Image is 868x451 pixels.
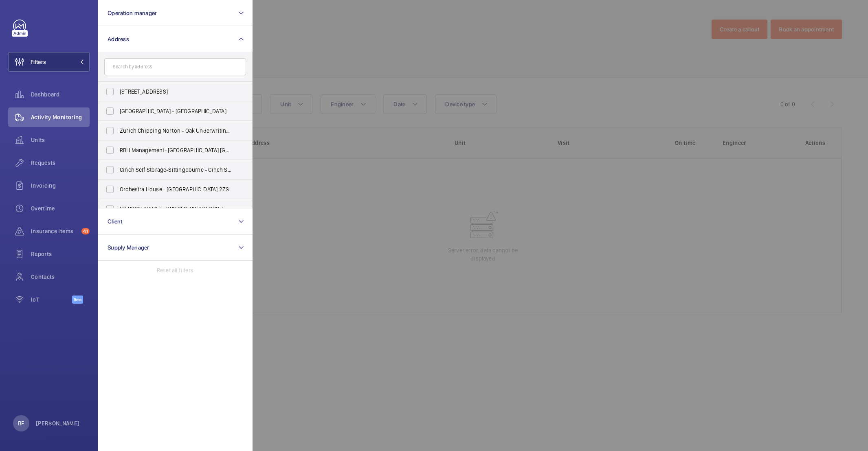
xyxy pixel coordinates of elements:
[31,90,90,99] span: Dashboard
[31,296,72,304] span: IoT
[36,419,80,427] p: [PERSON_NAME]
[72,296,83,304] span: Beta
[31,182,90,190] span: Invoicing
[31,273,90,281] span: Contacts
[81,228,90,234] span: 41
[18,419,24,427] p: BF
[31,58,46,66] span: Filters
[31,227,78,235] span: Insurance items
[31,250,90,258] span: Reports
[31,113,90,121] span: Activity Monitoring
[31,204,90,212] span: Overtime
[8,52,90,72] button: Filters
[31,136,90,144] span: Units
[31,159,90,167] span: Requests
